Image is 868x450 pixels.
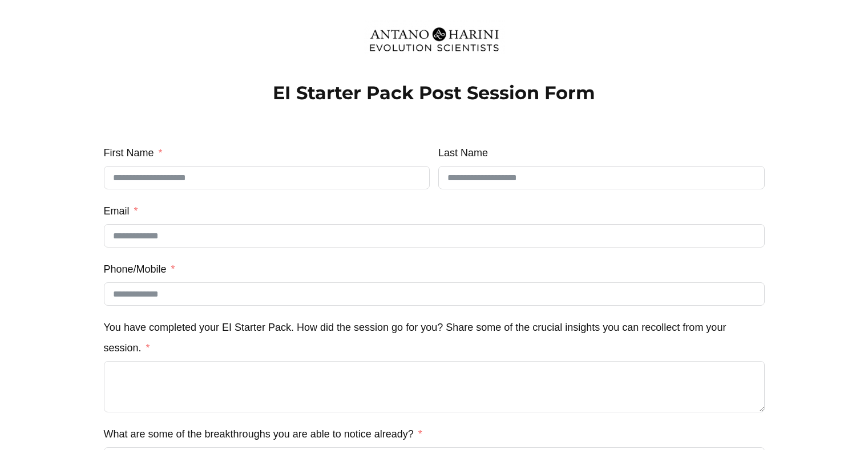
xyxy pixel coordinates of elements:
[438,143,488,163] label: Last Name
[104,143,163,163] label: First Name
[104,361,765,412] textarea: You have completed your EI Starter Pack. How did the session go for you? Share some of the crucia...
[104,259,175,279] label: Phone/Mobile
[104,224,765,248] input: Email
[104,317,765,358] label: You have completed your EI Starter Pack. How did the session go for you? Share some of the crucia...
[364,20,505,59] img: Evolution-Scientist (2)
[104,282,765,306] input: Phone/Mobile
[104,201,138,221] label: Email
[104,424,422,444] label: What are some of the breakthroughs you are able to notice already?
[273,82,595,104] strong: EI Starter Pack Post Session Form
